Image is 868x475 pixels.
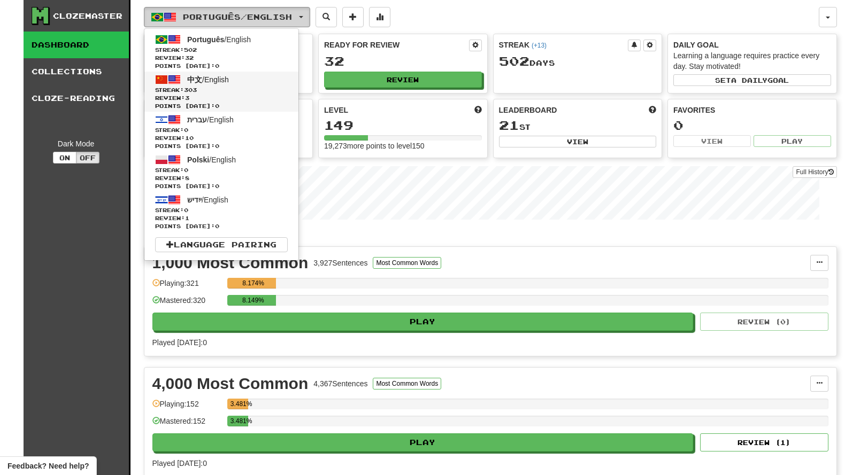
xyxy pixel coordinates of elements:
[187,115,234,124] span: / English
[155,94,288,102] span: Review: 3
[155,237,288,252] a: Language Pairing
[184,46,197,53] span: 502
[152,278,222,295] div: Playing: 321
[700,433,828,451] button: Review (1)
[231,278,276,289] div: 8.174%
[499,105,557,115] span: Leaderboard
[24,85,129,112] a: Cloze-Reading
[369,7,390,27] button: More stats
[499,40,628,50] div: Streak
[144,112,298,152] a: עברית/EnglishStreak:0 Review:10Points [DATE]:0
[187,75,202,84] span: 中文
[499,118,519,133] span: 21
[673,119,831,132] div: 0
[184,207,188,213] span: 0
[155,174,288,182] span: Review: 8
[24,58,129,85] a: Collections
[155,62,288,70] span: Points [DATE]: 0
[731,76,767,84] span: a daily
[324,105,348,115] span: Level
[373,378,441,390] button: Most Common Words
[231,416,248,426] div: 3.481%
[155,46,288,54] span: Streak:
[144,72,298,112] a: 中文/EnglishStreak:303 Review:3Points [DATE]:0
[700,313,828,331] button: Review (0)
[155,134,288,142] span: Review: 10
[673,40,831,50] div: Daily Goal
[673,105,831,115] div: Favorites
[155,214,288,222] span: Review: 1
[152,433,694,451] button: Play
[187,196,228,204] span: / English
[155,166,288,174] span: Streak:
[499,119,657,133] div: st
[32,138,121,149] div: Dark Mode
[152,376,309,392] div: 4,000 Most Common
[187,35,224,44] span: Português
[754,135,831,147] button: Play
[316,7,337,27] button: Search sentences
[673,135,751,147] button: View
[187,115,207,124] span: עברית
[155,142,288,150] span: Points [DATE]: 0
[342,7,364,27] button: Add sentence to collection
[673,74,831,86] button: Seta dailygoal
[532,42,547,49] a: (+13)
[324,54,482,68] div: 32
[155,206,288,214] span: Streak:
[793,166,836,178] a: Full History
[673,50,831,72] div: Learning a language requires practice every day. Stay motivated!
[155,126,288,134] span: Streak:
[184,167,188,173] span: 0
[152,459,207,468] span: Played [DATE]: 0
[231,399,248,409] div: 3.481%
[152,338,207,347] span: Played [DATE]: 0
[144,7,310,27] button: Português/English
[474,105,482,115] span: Score more points to level up
[184,87,197,93] span: 303
[324,141,482,151] div: 19,273 more points to level 150
[152,295,222,313] div: Mastered: 320
[324,40,469,50] div: Ready for Review
[53,152,76,163] button: On
[499,54,657,68] div: Day s
[144,32,298,72] a: Português/EnglishStreak:502 Review:32Points [DATE]:0
[155,222,288,230] span: Points [DATE]: 0
[76,152,99,163] button: Off
[231,295,276,306] div: 8.149%
[313,258,367,268] div: 3,927 Sentences
[144,192,298,232] a: ייִדיש/EnglishStreak:0 Review:1Points [DATE]:0
[499,53,529,68] span: 502
[499,136,657,147] button: View
[313,378,367,389] div: 4,367 Sentences
[187,196,202,204] span: ייִדיש
[187,155,236,164] span: / English
[187,155,209,164] span: Polski
[184,127,188,133] span: 0
[373,257,441,269] button: Most Common Words
[144,152,298,192] a: Polski/EnglishStreak:0 Review:8Points [DATE]:0
[7,461,89,471] span: Open feedback widget
[155,54,288,62] span: Review: 32
[152,399,222,416] div: Playing: 152
[155,102,288,110] span: Points [DATE]: 0
[152,313,694,331] button: Play
[324,72,482,88] button: Review
[187,35,251,44] span: / English
[152,255,309,271] div: 1,000 Most Common
[155,86,288,94] span: Streak:
[24,32,129,58] a: Dashboard
[183,12,292,21] span: Português / English
[187,75,229,84] span: / English
[144,230,837,241] p: In Progress
[155,182,288,190] span: Points [DATE]: 0
[324,119,482,132] div: 149
[152,416,222,433] div: Mastered: 152
[649,105,656,115] span: This week in points, UTC
[53,11,122,21] div: Clozemaster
